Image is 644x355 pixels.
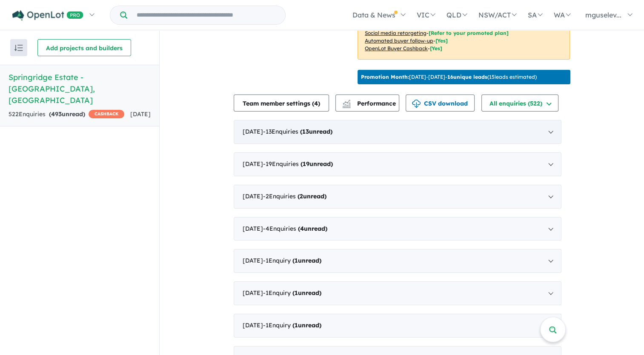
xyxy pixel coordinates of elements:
[365,45,428,52] u: OpenLot Buyer Cashback
[130,110,151,118] span: [DATE]
[481,94,558,112] button: All enquiries (522)
[263,289,321,297] span: - 1 Enquir y
[12,10,83,21] img: Openlot PRO Logo White
[406,94,475,112] button: CSV download
[430,45,442,52] span: [Yes]
[234,249,561,273] div: [DATE]
[49,110,85,118] strong: ( unread)
[89,110,124,118] span: CASHBACK
[234,94,329,112] button: Team member settings (4)
[447,74,487,80] b: 16 unique leads
[9,72,151,106] h5: Springridge Estate - [GEOGRAPHIC_DATA] , [GEOGRAPHIC_DATA]
[51,110,62,118] span: 493
[298,192,326,200] strong: ( unread)
[585,11,621,19] span: mguselev...
[292,257,321,264] strong: ( unread)
[300,192,303,200] span: 2
[263,225,327,232] span: - 4 Enquir ies
[295,257,298,264] span: 1
[314,100,318,107] span: 4
[361,73,537,81] p: [DATE] - [DATE] - ( 15 leads estimated)
[365,30,426,36] u: Social media retargeting
[14,45,23,51] img: sort.svg
[365,37,433,44] u: Automated buyer follow-up
[300,128,332,135] strong: ( unread)
[292,289,321,297] strong: ( unread)
[300,225,304,232] span: 4
[301,160,333,168] strong: ( unread)
[342,103,351,108] img: bar-chart.svg
[263,321,321,329] span: - 1 Enquir y
[361,74,409,80] b: Promotion Month:
[9,109,124,120] div: 522 Enquir ies
[129,6,283,24] input: Try estate name, suburb, builder or developer
[263,128,332,135] span: - 13 Enquir ies
[429,30,509,36] span: [Refer to your promoted plan]
[302,128,309,135] span: 13
[263,160,333,168] span: - 19 Enquir ies
[343,100,396,107] span: Performance
[234,120,561,144] div: [DATE]
[234,314,561,338] div: [DATE]
[234,281,561,305] div: [DATE]
[298,225,327,232] strong: ( unread)
[303,160,309,168] span: 19
[234,152,561,176] div: [DATE]
[435,37,448,44] span: [Yes]
[234,185,561,209] div: [DATE]
[295,289,298,297] span: 1
[234,217,561,241] div: [DATE]
[335,94,399,112] button: Performance
[263,257,321,264] span: - 1 Enquir y
[343,100,350,104] img: line-chart.svg
[263,192,326,200] span: - 2 Enquir ies
[37,39,131,56] button: Add projects and builders
[292,321,321,329] strong: ( unread)
[295,321,298,329] span: 1
[412,100,421,108] img: download icon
